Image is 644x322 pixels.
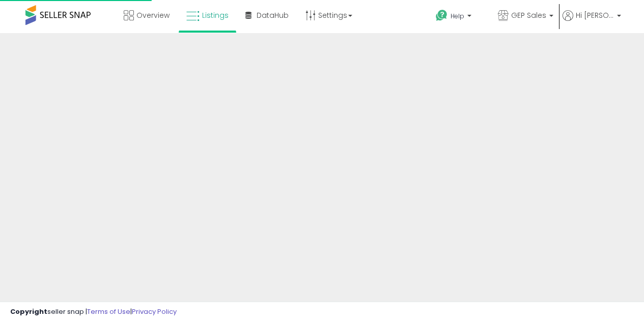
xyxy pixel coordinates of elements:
a: Hi [PERSON_NAME] [563,10,621,33]
span: Overview [136,10,170,20]
span: GEP Sales [511,10,546,20]
span: Help [451,12,464,20]
span: DataHub [257,10,289,20]
div: seller snap | | [10,307,177,317]
a: Privacy Policy [132,307,177,316]
span: Listings [202,10,229,20]
a: Help [428,2,489,33]
strong: Copyright [10,307,47,316]
i: Get Help [435,9,448,22]
span: Hi [PERSON_NAME] [576,10,614,20]
a: Terms of Use [87,307,130,316]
